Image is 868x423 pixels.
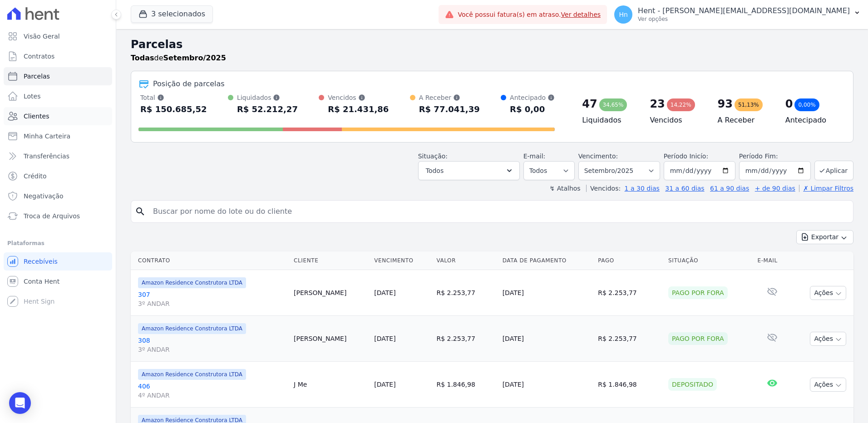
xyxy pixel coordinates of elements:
[810,378,846,392] button: Ações
[785,97,793,111] div: 0
[718,97,733,111] div: 93
[755,185,795,192] a: + de 90 dias
[24,172,47,181] span: Crédito
[668,332,728,345] div: Pago por fora
[419,93,480,102] div: A Receber
[153,79,225,89] div: Posição de parcelas
[619,11,627,18] span: Hn
[4,252,112,271] a: Recebíveis
[510,102,555,117] div: R$ 0,00
[665,251,754,270] th: Situação
[4,27,112,45] a: Visão Geral
[24,32,60,41] span: Visão Geral
[140,102,207,117] div: R$ 150.685,52
[4,207,112,225] a: Troca de Arquivos
[594,270,665,316] td: R$ 2.253,77
[138,299,286,308] span: 3º ANDAR
[599,98,627,111] div: 34,65%
[810,286,846,300] button: Ações
[638,6,850,15] p: Hent - [PERSON_NAME][EMAIL_ADDRESS][DOMAIN_NAME]
[794,98,819,111] div: 0,00%
[754,251,790,270] th: E-mail
[4,187,112,205] a: Negativação
[418,161,520,180] button: Todos
[138,336,286,354] a: 3083º ANDAR
[328,102,389,117] div: R$ 21.431,86
[510,93,555,102] div: Antecipado
[582,97,597,111] div: 47
[138,382,286,400] a: 4064º ANDAR
[4,67,112,85] a: Parcelas
[328,93,389,102] div: Vencidos
[667,98,695,111] div: 14,22%
[418,152,448,160] label: Situação:
[4,272,112,290] a: Conta Hent
[24,52,54,61] span: Contratos
[799,185,853,192] a: ✗ Limpar Filtros
[594,251,665,270] th: Pago
[24,72,50,81] span: Parcelas
[237,102,298,117] div: R$ 52.212,27
[290,270,370,316] td: [PERSON_NAME]
[718,115,771,126] h4: A Receber
[582,115,635,126] h4: Liquidados
[374,381,395,388] a: [DATE]
[24,192,64,201] span: Negativação
[4,107,112,125] a: Clientes
[24,257,58,266] span: Recebíveis
[668,286,728,299] div: Pago por fora
[561,11,601,18] a: Ver detalhes
[433,316,498,362] td: R$ 2.253,77
[499,316,595,362] td: [DATE]
[549,185,580,192] label: ↯ Atalhos
[814,161,853,180] button: Aplicar
[499,270,595,316] td: [DATE]
[664,152,708,160] label: Período Inicío:
[650,97,665,111] div: 23
[131,54,154,62] strong: Todas
[24,132,70,141] span: Minha Carteira
[458,10,601,20] span: Você possui fatura(s) em atraso.
[499,362,595,408] td: [DATE]
[24,152,69,161] span: Transferências
[4,147,112,165] a: Transferências
[433,251,498,270] th: Valor
[131,5,213,23] button: 3 selecionados
[138,391,286,400] span: 4º ANDAR
[374,289,395,296] a: [DATE]
[24,277,59,286] span: Conta Hent
[24,92,41,101] span: Lotes
[163,54,226,62] strong: Setembro/2025
[131,36,853,53] h2: Parcelas
[668,378,717,391] div: Depositado
[499,251,595,270] th: Data de Pagamento
[586,185,621,192] label: Vencidos:
[739,152,811,161] label: Período Fim:
[523,152,546,160] label: E-mail:
[290,362,370,408] td: J Me
[735,98,763,111] div: 51,13%
[625,185,660,192] a: 1 a 30 dias
[131,53,226,64] p: de
[138,290,286,308] a: 3073º ANDAR
[290,251,370,270] th: Cliente
[131,251,290,270] th: Contrato
[290,316,370,362] td: [PERSON_NAME]
[138,345,286,354] span: 3º ANDAR
[578,152,618,160] label: Vencimento:
[4,47,112,65] a: Contratos
[135,206,146,217] i: search
[138,277,246,288] span: Amazon Residence Construtora LTDA
[24,112,49,121] span: Clientes
[433,270,498,316] td: R$ 2.253,77
[650,115,703,126] h4: Vencidos
[594,362,665,408] td: R$ 1.846,98
[810,332,846,346] button: Ações
[237,93,298,102] div: Liquidados
[433,362,498,408] td: R$ 1.846,98
[4,167,112,185] a: Crédito
[140,93,207,102] div: Total
[710,185,749,192] a: 61 a 90 dias
[665,185,704,192] a: 31 a 60 dias
[138,369,246,380] span: Amazon Residence Construtora LTDA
